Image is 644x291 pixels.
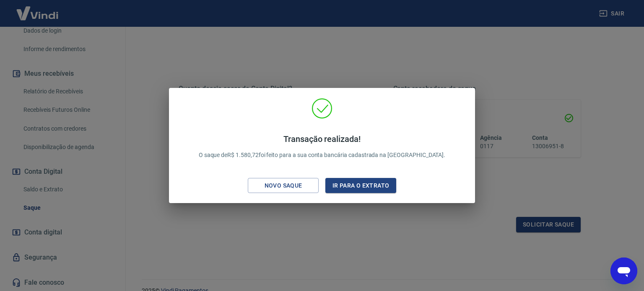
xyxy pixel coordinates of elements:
button: Novo saque [248,178,319,193]
p: O saque de R$ 1.580,72 foi feito para a sua conta bancária cadastrada na [GEOGRAPHIC_DATA]. [199,134,446,160]
button: Ir para o extrato [325,178,396,193]
iframe: Botão para abrir a janela de mensagens, conversa em andamento [610,258,637,284]
h4: Transação realizada! [199,134,446,144]
div: Novo saque [254,180,312,191]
